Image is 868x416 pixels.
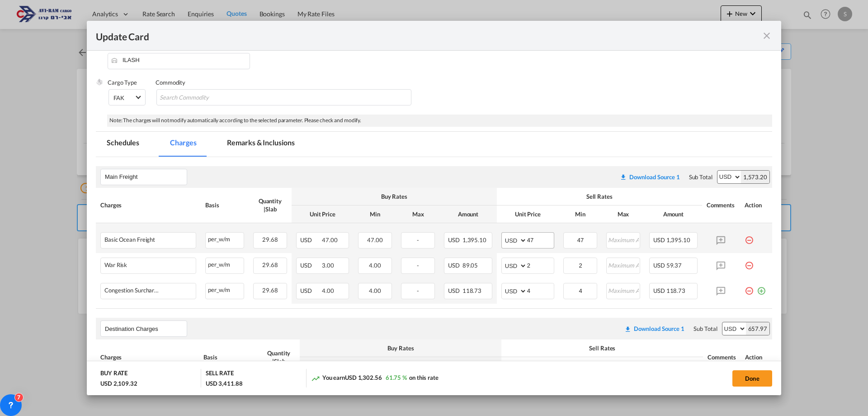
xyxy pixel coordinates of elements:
md-icon: icon-download [620,173,627,181]
span: USD [448,236,461,244]
input: Search Commodity [160,91,242,105]
md-tab-item: Charges [159,132,207,157]
span: USD [300,236,321,244]
div: Download original source rate sheet [615,173,684,181]
img: cargo.png [96,78,103,86]
div: 1,573.20 [741,171,769,183]
input: 2 [527,258,554,272]
md-icon: icon-minus-circle-outline red-400-fg pt-7 [745,258,754,267]
div: Update Card [96,30,761,41]
span: 89.05 [462,262,478,269]
th: Comments [703,339,741,375]
span: 47.00 [322,236,338,244]
div: Charges [100,201,196,209]
md-icon: icon-minus-circle-outline red-400-fg pt-7 [745,232,754,241]
span: 118.73 [666,287,685,294]
span: 29.68 [262,287,278,294]
div: BUY RATE [100,369,127,379]
th: Amount [647,357,703,375]
span: - [417,287,419,294]
input: Enter Port of Discharge [112,53,250,67]
div: Basic Ocean Freight [104,236,155,243]
input: 47 [527,233,554,246]
input: Minimum Amount [564,283,597,297]
div: Sub Total [693,325,717,333]
th: Min [562,357,604,375]
th: Max [403,357,445,375]
div: per_w/m [206,283,244,295]
th: Unit Price [497,206,559,223]
span: 61.75 % [386,374,407,381]
input: Maximum Amount [607,283,640,297]
span: 4.00 [369,287,381,294]
div: Basis [203,353,253,361]
div: Download Source 1 [629,173,680,181]
th: Max [396,206,439,223]
button: Download original source rate sheet [615,169,684,185]
div: SELL RATE [206,369,234,379]
th: Action [740,188,772,223]
span: 59.37 [666,262,682,269]
span: 4.00 [369,262,381,269]
div: Sell Rates [506,344,698,352]
th: Min [559,206,602,223]
span: USD [300,287,321,294]
input: Leg Name [105,322,187,335]
span: USD [300,262,321,269]
button: Download original source rate sheet [620,320,689,337]
th: Max [602,206,645,223]
label: Cargo Type [108,79,137,86]
div: Note: The charges will not modify automatically according to the selected parameter. Please check... [107,115,772,127]
div: per_w/m [206,233,244,244]
span: 1,395.10 [666,236,690,244]
div: Buy Rates [304,344,497,352]
div: Quantity | Slab [262,349,295,365]
md-icon: icon-plus-circle-outline green-400-fg [757,283,766,292]
span: USD 1,302.56 [345,374,382,381]
span: - [417,236,419,244]
span: 118.73 [462,287,481,294]
th: Amount [645,206,702,223]
input: Maximum Amount [607,233,640,246]
div: Congestion Surcharge [104,287,159,294]
div: Sub Total [689,173,712,181]
span: USD [653,287,665,294]
md-icon: icon-close fg-AAA8AD m-0 pointer [761,30,772,41]
th: Min [361,357,403,375]
th: Unit Price [300,357,361,375]
span: 29.68 [262,261,278,268]
input: Maximum Amount [607,258,640,272]
div: Sell Rates [501,192,698,201]
div: per_w/m [206,258,244,269]
th: Action [741,339,772,375]
md-icon: icon-minus-circle-outline red-400-fg pt-7 [745,283,754,292]
md-tab-item: Schedules [96,132,150,157]
md-select: Select Cargo type: FAK [108,89,146,105]
span: USD [653,236,665,244]
span: USD [448,287,461,294]
div: Download Source 1 [634,325,684,332]
md-pagination-wrapper: Use the left and right arrow keys to navigate between tabs [96,132,314,157]
div: USD 2,109.32 [100,379,137,387]
th: Unit Price [501,357,562,375]
input: 4 [527,283,554,297]
th: Max [605,357,647,375]
input: Leg Name [105,170,187,184]
div: Quantity | Slab [253,197,287,213]
div: Basis [205,201,244,209]
div: USD 3,411.88 [206,379,243,387]
div: Download original source rate sheet [624,325,684,332]
th: Amount [445,357,501,375]
th: Unit Price [292,206,354,223]
span: 47.00 [367,236,383,244]
div: Download original source rate sheet [620,325,689,332]
span: USD [448,262,461,269]
input: Minimum Amount [564,258,597,272]
th: Min [354,206,396,223]
div: You earn on this rate [311,373,439,383]
md-dialog: Update Card Port ... [87,21,781,395]
div: FAK [113,94,124,101]
md-tab-item: Remarks & Inclusions [216,132,305,157]
th: Amount [439,206,497,223]
div: 657.97 [746,322,769,335]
